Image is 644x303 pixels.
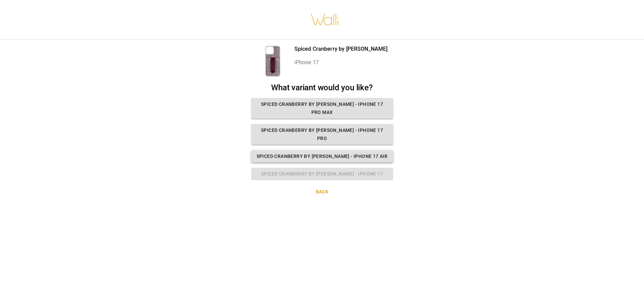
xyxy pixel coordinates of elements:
img: walli-inc.myshopify.com [310,5,339,34]
button: Spiced Cranberry by [PERSON_NAME] - iPhone 17 Pro [251,124,393,145]
p: Spiced Cranberry by [PERSON_NAME] [294,45,388,53]
button: Back [251,186,393,198]
button: Spiced Cranberry by [PERSON_NAME] - iPhone 17 Air [251,150,393,163]
p: iPhone 17 [294,59,388,67]
button: Spiced Cranberry by [PERSON_NAME] - iPhone 17 Pro Max [251,98,393,119]
h2: What variant would you like? [251,83,393,93]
